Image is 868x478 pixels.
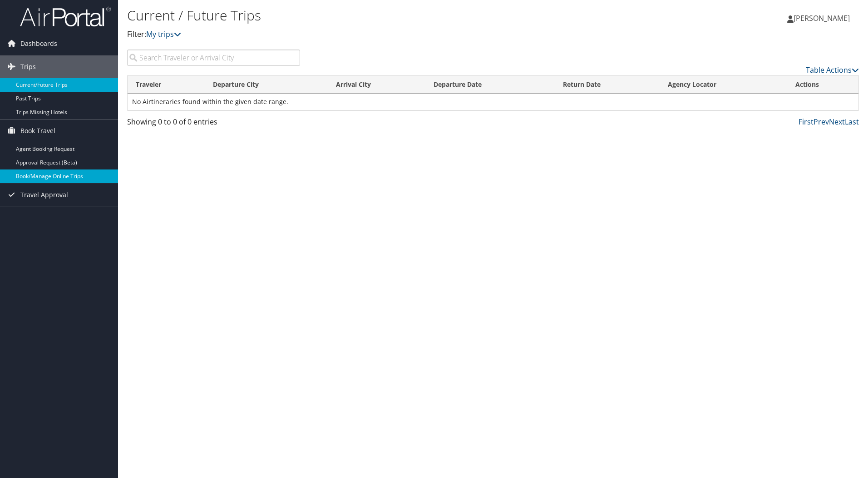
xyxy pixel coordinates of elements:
th: Agency Locator: activate to sort column ascending [660,76,787,94]
th: Departure City: activate to sort column ascending [205,76,328,94]
p: Filter: [127,29,615,40]
span: Book Travel [20,119,55,142]
th: Traveler: activate to sort column ascending [128,76,205,94]
img: airportal-logo.png [20,6,111,27]
span: Dashboards [20,32,57,55]
th: Return Date: activate to sort column ascending [555,76,660,94]
a: My trips [146,29,181,39]
th: Arrival City: activate to sort column ascending [328,76,425,94]
div: Showing 0 to 0 of 0 entries [127,116,300,132]
span: Trips [20,55,36,78]
td: No Airtineraries found within the given date range. [128,94,858,110]
a: Last [845,117,859,127]
a: Prev [814,117,829,127]
th: Departure Date: activate to sort column descending [425,76,554,94]
a: Next [829,117,845,127]
th: Actions [787,76,858,94]
span: [PERSON_NAME] [794,13,850,23]
a: Table Actions [806,65,859,75]
span: Travel Approval [20,184,68,206]
input: Search Traveler or Arrival City [127,50,300,66]
h1: Current / Future Trips [127,6,615,25]
a: [PERSON_NAME] [787,5,859,32]
a: First [799,117,814,127]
